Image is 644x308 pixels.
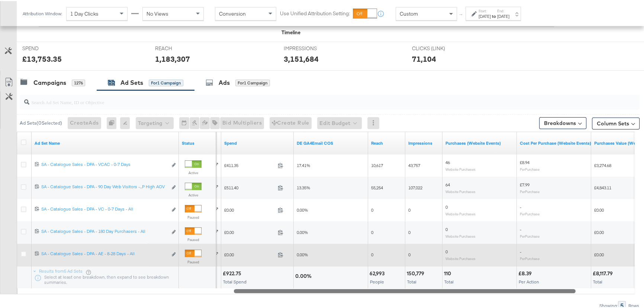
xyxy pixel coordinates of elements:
span: Custom [400,9,418,16]
span: 0 [371,206,373,212]
div: Attribution Window: [22,10,62,15]
span: - [520,203,521,209]
span: 17.41% [297,161,310,167]
span: 55,254 [371,184,383,189]
span: REACH [155,44,211,51]
div: 3,151,684 [284,52,319,63]
div: £922.75 [223,269,244,276]
span: 0 [408,206,410,212]
sub: Per Purchase [520,211,540,215]
span: Total [407,278,416,283]
span: 0 [445,203,448,209]
span: 46 [445,158,450,164]
a: Your Ad Set name. [35,139,176,145]
sub: Website Purchases [445,211,476,215]
a: The number of people your ad was served to. [371,139,402,145]
sub: Website Purchases [445,255,476,260]
label: Paused [185,214,202,219]
div: £8,117.79 [593,269,615,276]
span: £0.00 [224,206,275,212]
span: 107,022 [408,184,422,189]
div: 0.00% [295,272,314,279]
label: Paused [185,236,202,241]
div: £8.39 [518,269,534,276]
div: for 1 Campaign [235,78,270,85]
span: - [520,225,521,231]
a: SA - Catalogue Sales - DPA - AE - 8-28 Days - All [41,250,167,257]
span: £0.00 [594,251,604,256]
div: Ads [219,77,230,86]
a: The number of times your ad was served. On mobile apps an ad is counted as served the first time ... [408,139,439,145]
label: Paused [185,259,202,263]
a: Shows the current state of your Ad Set. [182,139,213,145]
span: £0.00 [224,228,275,234]
div: Rows [628,302,640,307]
label: Active [185,192,202,196]
div: [DATE] [497,12,509,18]
div: 110 [444,269,453,276]
label: Start: [479,7,491,12]
span: 13.35% [297,184,310,189]
span: 64 [445,181,450,186]
span: 0 [445,248,448,253]
span: 0 [408,228,410,234]
span: £0.00 [594,206,604,212]
a: SA - Catalogue Sales - DPA - VC - 0-7 Days - All [41,205,167,213]
div: for 1 Campaign [149,78,183,85]
span: CLICKS (LINK) [412,44,468,51]
span: SPEND [22,44,78,51]
label: Active [185,169,202,174]
span: 0 [445,225,448,231]
span: ↑ [458,13,465,15]
strong: to [491,12,497,18]
a: SA - Catalogue Sales - DPA - 180 Day Purchasers - All [41,227,167,235]
span: £0.00 [594,228,604,234]
sub: Website Purchases [445,233,476,237]
a: DE NET COS GA4Email [297,139,365,145]
div: Campaigns [33,77,66,86]
span: 0.00% [297,251,308,256]
div: Timeline [281,28,300,35]
sub: Per Purchase [520,255,540,260]
span: People [370,278,384,283]
sub: Per Purchase [520,188,540,193]
span: £4,843.11 [594,184,611,189]
div: 71,104 [412,52,436,63]
div: Showing: [599,302,618,307]
div: 1,183,307 [155,52,190,63]
div: 62,993 [370,269,387,276]
span: £0.00 [224,251,275,256]
sub: Website Purchases [445,188,476,193]
div: Ad Sets [120,77,143,86]
sub: Website Purchases [445,166,476,170]
label: End: [497,7,509,12]
button: Column Sets [592,116,640,128]
div: 0 [107,116,120,128]
input: Search Ad Set Name, ID or Objective [29,91,583,105]
div: [DATE] [479,12,491,18]
div: SA - Catalogue Sales - DPA - 180 Day Purchasers - All [41,227,167,233]
div: 150,779 [407,269,426,276]
span: 0 [371,251,373,256]
span: Total [593,278,602,283]
span: 0 [408,251,410,256]
a: The average cost for each purchase tracked by your Custom Audience pixel on your website after pe... [520,139,591,145]
span: 10,617 [371,161,383,167]
span: £411.35 [224,161,275,167]
span: 0.00% [297,206,308,212]
span: Total [444,278,454,283]
span: £3,274.68 [594,161,611,167]
sub: Per Purchase [520,166,540,170]
button: Breakdowns [539,116,586,128]
span: 0.00% [297,228,308,234]
span: IMPRESSIONS [284,44,339,51]
span: £8.94 [520,158,529,164]
span: Conversion [219,9,246,16]
div: SA - Catalogue Sales - DPA - VCAC - 0-7 Days [41,160,167,166]
span: No Views [146,9,168,16]
a: SA - Catalogue Sales - DPA - VCAC - 0-7 Days [41,160,167,168]
sub: Per Purchase [520,233,540,237]
span: Per Action [519,278,539,283]
span: Total Spend [223,278,247,283]
span: 43,757 [408,161,420,167]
